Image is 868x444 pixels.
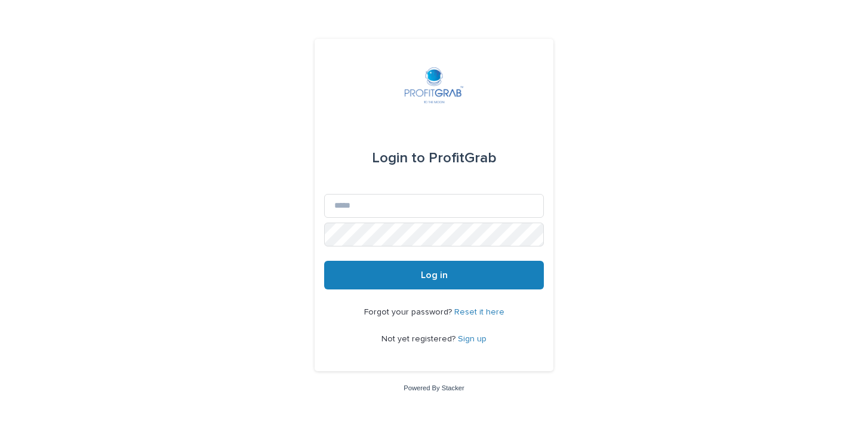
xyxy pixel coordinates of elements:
[454,308,504,316] a: Reset it here
[372,141,497,175] div: ProfitGrab
[381,335,458,343] span: Not yet registered?
[364,308,454,316] span: Forgot your password?
[372,151,425,165] span: Login to
[404,384,464,391] a: Powered By Stacker
[324,261,544,289] button: Log in
[405,67,463,103] img: edKR5C99QiyKBOLZ2JY8
[458,335,487,343] a: Sign up
[421,270,448,280] span: Log in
